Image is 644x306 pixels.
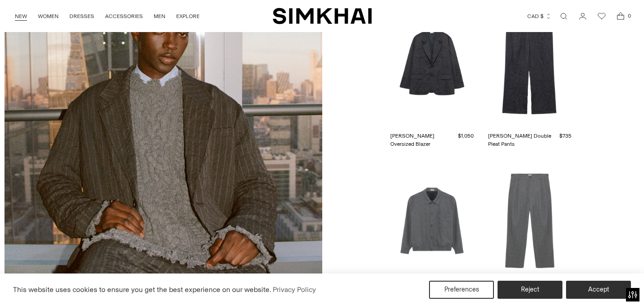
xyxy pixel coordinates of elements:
[69,6,94,26] a: DRESSES
[38,6,59,26] a: WOMEN
[176,6,200,26] a: EXPLORE
[574,7,592,25] a: Go to the account page
[429,281,494,299] button: Preferences
[105,6,143,26] a: ACCESSORIES
[555,7,573,25] a: Open search modal
[612,7,630,25] a: Open cart modal
[488,132,559,148] a: [PERSON_NAME] Double Pleat Pants
[390,132,458,148] a: [PERSON_NAME] Oversized Blazer
[15,6,27,26] a: NEW
[566,281,631,299] button: Accept
[273,7,372,25] a: SIMKHAI
[498,281,562,299] button: Reject
[271,283,317,297] a: Privacy Policy (opens in a new tab)
[527,6,552,26] button: CAD $
[154,6,165,26] a: MEN
[13,285,271,294] span: This website uses cookies to ensure you get the best experience on our website.
[593,7,611,25] a: Wishlist
[625,12,633,20] span: 0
